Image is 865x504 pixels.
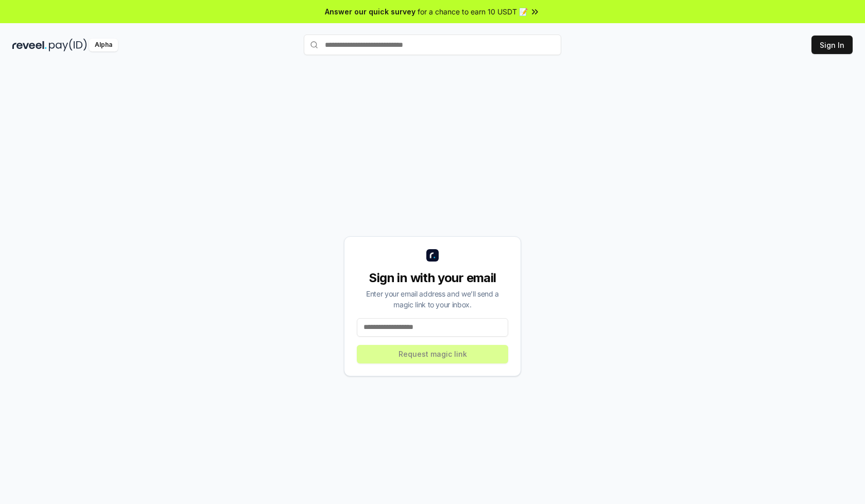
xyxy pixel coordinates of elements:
[49,39,87,51] img: pay_id
[811,36,853,54] button: Sign In
[325,6,416,17] span: Answer our quick survey
[426,249,439,262] img: logo_small
[357,288,508,310] div: Enter your email address and we’ll send a magic link to your inbox.
[12,39,47,51] img: reveel_dark
[418,6,528,17] span: for a chance to earn 10 USDT 📝
[89,39,118,51] div: Alpha
[357,270,508,286] div: Sign in with your email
